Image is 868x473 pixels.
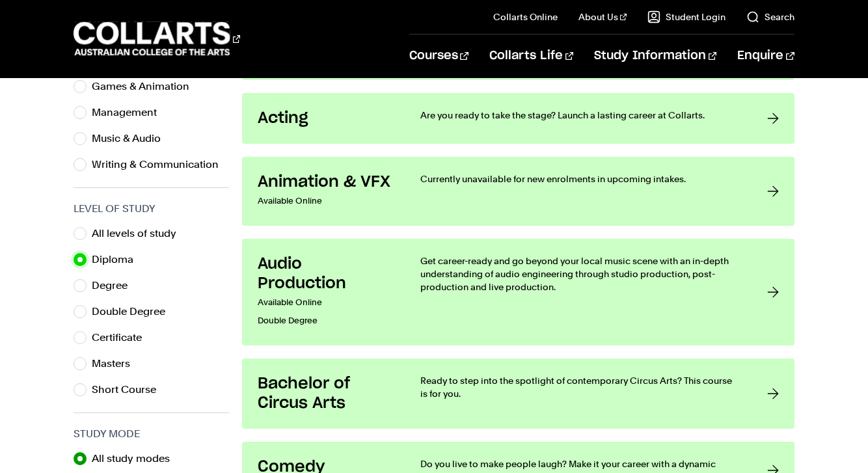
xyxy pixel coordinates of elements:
label: Certificate [92,329,152,347]
p: Currently unavailable for new enrolments in upcoming intakes. [420,172,740,185]
p: Double Degree [258,312,394,330]
h3: Bachelor of Circus Arts [258,374,394,413]
h3: Level of Study [74,201,229,217]
a: Student Login [647,10,726,23]
div: Go to homepage [74,20,240,57]
a: Animation & VFX Available Online Currently unavailable for new enrolments in upcoming intakes. [242,157,794,226]
h3: Acting [258,109,394,128]
a: Study Information [594,34,716,77]
a: Acting Are you ready to take the stage? Launch a lasting career at Collarts. [242,93,794,144]
h3: Audio Production [258,254,394,293]
a: About Us [578,10,627,23]
p: Get career-ready and go beyond your local music scene with an in-depth understanding of audio eng... [420,254,740,293]
label: Masters [92,355,141,373]
a: Audio Production Available OnlineDouble Degree Get career-ready and go beyond your local music sc... [242,239,794,345]
label: Diploma [92,250,144,269]
p: Available Online [258,293,394,312]
label: Degree [92,277,138,295]
a: Enquire [737,34,794,77]
p: Available Online [258,192,394,210]
a: Search [746,10,794,23]
label: Writing & Communication [92,155,229,174]
a: Bachelor of Circus Arts Ready to step into the spotlight of contemporary Circus Arts? This course... [242,358,794,429]
p: Are you ready to take the stage? Launch a lasting career at Collarts. [420,109,740,122]
a: Courses [409,34,468,77]
label: Short Course [92,381,167,399]
label: Double Degree [92,303,176,321]
label: All levels of study [92,224,187,243]
h3: Animation & VFX [258,172,394,192]
label: Games & Animation [92,77,200,96]
a: Collarts Online [493,10,558,23]
label: Music & Audio [92,129,171,148]
label: Management [92,103,167,122]
label: All study modes [92,450,180,468]
h3: Study Mode [74,426,229,442]
a: Collarts Life [489,34,573,77]
p: Ready to step into the spotlight of contemporary Circus Arts? This course is for you. [420,374,740,400]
